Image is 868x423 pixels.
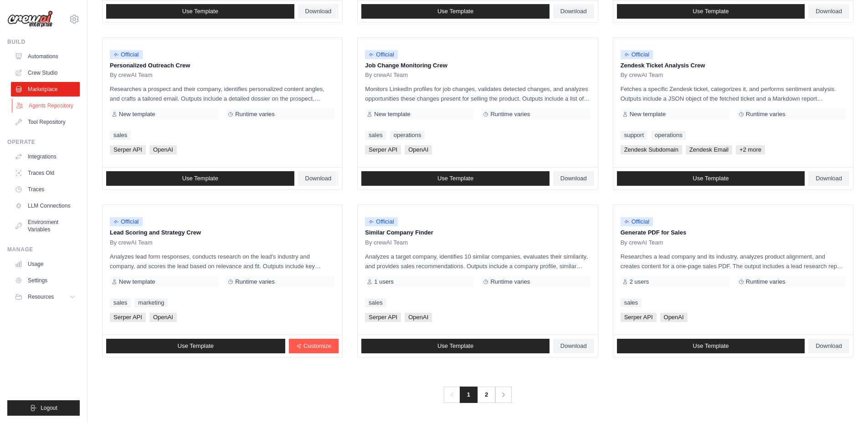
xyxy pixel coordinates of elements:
a: Crew Studio [11,66,80,80]
span: Serper API [365,145,401,154]
a: Download [553,171,594,186]
a: Use Template [361,339,550,353]
a: operations [390,131,425,140]
span: Use Template [437,175,473,182]
a: sales [621,298,642,307]
a: 2 [477,387,495,403]
span: OpenAI [149,313,177,322]
span: Use Template [437,342,473,350]
span: Runtime varies [490,111,530,118]
span: OpenAI [405,145,432,154]
span: 1 users [374,278,394,285]
span: Download [816,342,842,350]
p: Personalized Outreach Crew [110,61,335,70]
span: Serper API [110,145,146,154]
span: New template [630,111,666,118]
a: Settings [11,273,80,288]
span: Use Template [182,8,218,15]
span: OpenAI [405,313,432,322]
a: Download [298,171,339,186]
span: Download [305,175,332,182]
div: Operate [7,138,80,146]
a: Integrations [11,149,80,164]
a: Use Template [617,171,805,186]
span: Serper API [110,313,146,322]
span: Use Template [178,342,214,350]
a: Use Template [361,171,550,186]
div: Manage [7,246,80,253]
span: Runtime varies [746,111,786,118]
span: Download [560,8,587,15]
a: sales [365,131,386,140]
span: Official [365,50,398,59]
img: Logo [7,10,53,28]
a: Use Template [617,4,805,19]
span: By crewAI Team [110,239,153,246]
a: support [621,131,647,140]
a: Download [553,339,594,353]
a: Download [808,171,849,186]
span: New template [374,111,410,118]
span: Runtime varies [235,111,275,118]
span: OpenAI [149,145,177,154]
span: Official [110,217,143,226]
a: Use Template [361,4,550,19]
span: Serper API [365,313,401,322]
a: Traces [11,182,80,197]
a: Download [808,339,849,353]
a: sales [110,131,131,140]
a: Download [553,4,594,19]
span: Serper API [621,313,657,322]
p: Analyzes lead form responses, conducts research on the lead's industry and company, and scores th... [110,252,335,271]
span: Zendesk Subdomain [621,145,682,154]
a: Customize [289,339,339,353]
a: Agents Repository [12,98,81,113]
span: +2 more [736,145,765,154]
p: Monitors LinkedIn profiles for job changes, validates detected changes, and analyzes opportunitie... [365,84,590,103]
a: Use Template [106,171,294,186]
p: Zendesk Ticket Analysis Crew [621,61,846,70]
a: Use Template [617,339,805,353]
a: Environment Variables [11,215,80,237]
span: Official [621,217,653,226]
a: Download [298,4,339,19]
a: Use Template [106,4,294,19]
span: Use Template [693,8,729,15]
p: Generate PDF for Sales [621,228,846,237]
span: Download [560,175,587,182]
a: Traces Old [11,166,80,180]
a: Use Template [106,339,285,353]
span: 2 users [630,278,649,285]
span: Official [110,50,143,59]
div: Build [7,38,80,46]
p: Similar Company Finder [365,228,590,237]
p: Lead Scoring and Strategy Crew [110,228,335,237]
a: sales [365,298,386,307]
p: Fetches a specific Zendesk ticket, categorizes it, and performs sentiment analysis. Outputs inclu... [621,84,846,103]
button: Resources [11,290,80,304]
span: Zendesk Email [686,145,732,154]
a: LLM Connections [11,199,80,213]
span: By crewAI Team [365,239,408,246]
span: Official [621,50,653,59]
span: Customize [303,342,331,350]
span: Use Template [693,175,729,182]
span: Download [816,8,842,15]
a: Tool Repository [11,115,80,129]
span: Download [560,342,587,350]
span: Use Template [182,175,218,182]
span: Use Template [437,8,473,15]
span: New template [119,278,155,285]
span: OpenAI [660,313,688,322]
span: Runtime varies [746,278,786,285]
a: Marketplace [11,82,80,97]
span: Runtime varies [235,278,275,285]
span: Download [816,175,842,182]
span: 1 [460,387,478,403]
p: Researches a lead company and its industry, analyzes product alignment, and creates content for a... [621,252,846,271]
a: marketing [134,298,168,307]
span: By crewAI Team [365,71,408,79]
span: By crewAI Team [621,71,663,79]
span: By crewAI Team [110,71,153,79]
span: Resources [28,293,54,301]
